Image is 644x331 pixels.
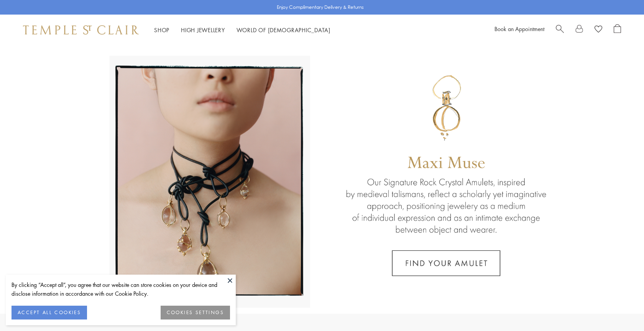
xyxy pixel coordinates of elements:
a: Book an Appointment [495,25,544,33]
a: ShopShop [154,26,169,34]
a: World of [DEMOGRAPHIC_DATA]World of [DEMOGRAPHIC_DATA] [237,26,330,34]
a: View Wishlist [595,24,602,36]
div: By clicking “Accept all”, you agree that our website can store cookies on your device and disclos... [11,280,230,298]
a: Open Shopping Bag [614,24,621,36]
img: Temple St. Clair [23,25,139,35]
a: High JewelleryHigh Jewellery [181,26,225,34]
iframe: Gorgias live chat messenger [606,295,636,323]
a: Search [556,24,564,36]
button: COOKIES SETTINGS [161,306,230,319]
p: Enjoy Complimentary Delivery & Returns [277,3,364,11]
button: ACCEPT ALL COOKIES [11,306,87,319]
nav: Main navigation [154,25,330,35]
